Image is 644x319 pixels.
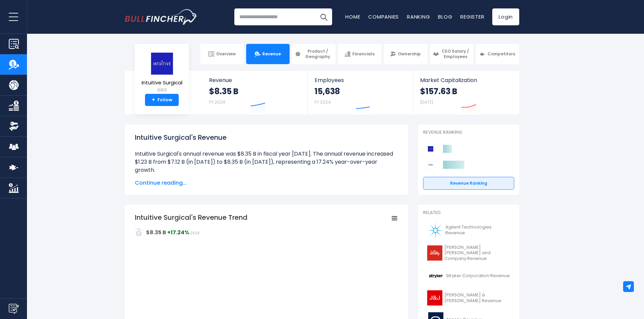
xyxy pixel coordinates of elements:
strong: $8.35 B [146,229,166,236]
a: Login [492,8,519,25]
span: Competitors [488,51,515,57]
strong: $8.35 B [209,86,238,97]
a: Blog [438,13,452,20]
a: Stryker Corporation Revenue [423,267,514,285]
span: Overview [216,51,236,57]
a: Home [345,13,360,20]
p: Related [423,210,514,216]
strong: + [152,97,155,103]
img: JNJ logo [427,290,442,305]
button: Search [315,8,332,25]
a: Overview [200,44,244,64]
a: Financials [338,44,381,64]
a: Revenue Ranking [423,177,514,190]
a: +Follow [145,94,179,106]
img: SYK logo [427,268,444,284]
a: Companies [368,13,399,20]
span: Employees [315,77,406,83]
small: [DATE] [420,99,433,105]
a: CEO Salary / Employees [430,44,473,64]
span: Intuitive Surgical [142,80,182,86]
a: Intuitive Surgical ISRG [141,52,183,94]
a: Ownership [384,44,427,64]
span: CEO Salary / Employees [441,49,470,59]
span: Ownership [398,51,421,57]
span: Product / Geography [303,49,332,59]
img: Bullfincher logo [125,9,198,25]
a: Go to homepage [125,9,197,25]
strong: 15,638 [315,86,340,97]
img: Becton, Dickinson and Company competitors logo [427,161,435,169]
span: Financials [352,51,375,57]
img: A logo [427,223,443,238]
strong: +17.24% [167,229,189,236]
strong: $157.63 B [420,86,457,97]
li: Intuitive Surgical's annual revenue was $8.35 B in fiscal year [DATE]. The annual revenue increas... [135,150,398,174]
img: addasd [135,228,143,236]
span: Revenue [209,77,301,83]
a: Revenue $8.35 B FY 2024 [202,71,308,114]
span: Revenue [262,51,281,57]
a: Revenue [246,44,290,64]
a: Employees 15,638 FY 2024 [308,71,413,114]
h1: Intuitive Surgical's Revenue [135,132,398,142]
a: [PERSON_NAME] & [PERSON_NAME] Revenue [423,289,514,307]
img: Ownership [9,121,19,131]
img: LLY logo [427,245,442,261]
span: 2024 [190,231,199,236]
span: Market Capitalization [420,77,512,83]
a: Register [460,13,484,20]
a: [PERSON_NAME] [PERSON_NAME] and Company Revenue [423,243,514,264]
a: Ranking [407,13,430,20]
small: FY 2024 [315,99,331,105]
img: Intuitive Surgical competitors logo [427,145,435,153]
p: Revenue Ranking [423,130,514,135]
a: Market Capitalization $157.63 B [DATE] [413,71,519,114]
a: Agilent Technologies Revenue [423,221,514,240]
a: Product / Geography [292,44,335,64]
small: ISRG [142,87,182,93]
small: FY 2024 [209,99,225,105]
tspan: Intuitive Surgical's Revenue Trend [135,213,247,222]
span: Continue reading... [135,179,398,187]
a: Competitors [476,44,519,64]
